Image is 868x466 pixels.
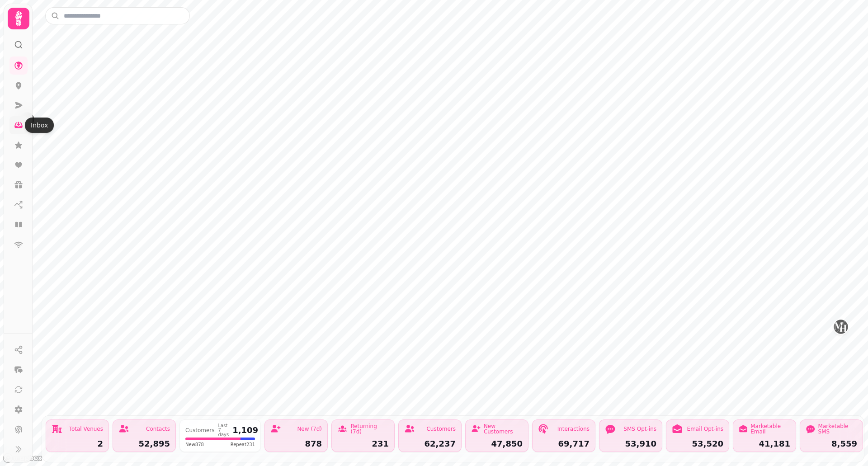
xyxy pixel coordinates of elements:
[557,426,590,432] div: Interactions
[750,424,790,434] div: Marketable Email
[185,428,215,433] div: Customers
[834,320,848,334] button: Manor Hotel Solihull
[687,426,723,432] div: Email Opt-ins
[605,440,656,448] div: 53,910
[426,426,456,432] div: Customers
[672,440,723,448] div: 53,520
[297,426,322,432] div: New (7d)
[146,426,170,432] div: Contacts
[350,424,389,434] div: Returning (7d)
[834,320,848,337] div: Map marker
[471,440,523,448] div: 47,850
[185,441,204,448] span: New 878
[739,440,790,448] div: 41,181
[118,440,170,448] div: 52,895
[404,440,456,448] div: 62,237
[818,424,857,434] div: Marketable SMS
[538,440,590,448] div: 69,717
[3,453,42,463] a: Mapbox logo
[337,440,389,448] div: 231
[25,118,54,133] div: Inbox
[484,424,523,434] div: New Customers
[270,440,322,448] div: 878
[231,441,255,448] span: Repeat 231
[232,426,258,434] div: 1,109
[806,440,857,448] div: 8,559
[52,440,103,448] div: 2
[623,426,656,432] div: SMS Opt-ins
[218,424,229,437] div: Last 7 days
[69,426,103,432] div: Total Venues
